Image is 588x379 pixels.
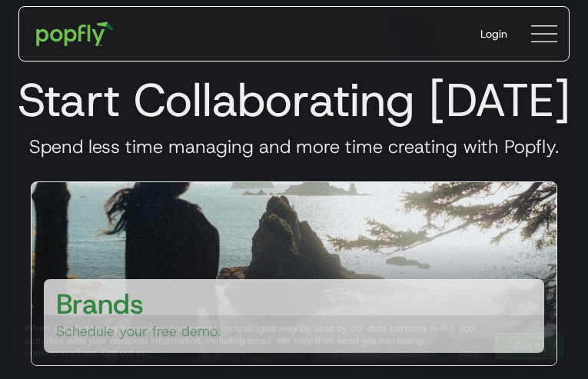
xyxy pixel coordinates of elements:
a: here [145,347,164,359]
h1: Start Collaborating [DATE] [12,72,576,128]
a: Got It! [495,333,563,359]
div: Login [480,26,507,42]
h3: Brands [56,285,144,322]
h3: Spend less time managing and more time creating with Popfly. [12,135,576,158]
div: When you visit or log in, cookies and similar technologies may be used by our data partners to li... [25,322,483,359]
a: Login [468,14,520,54]
a: home [25,11,125,57]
